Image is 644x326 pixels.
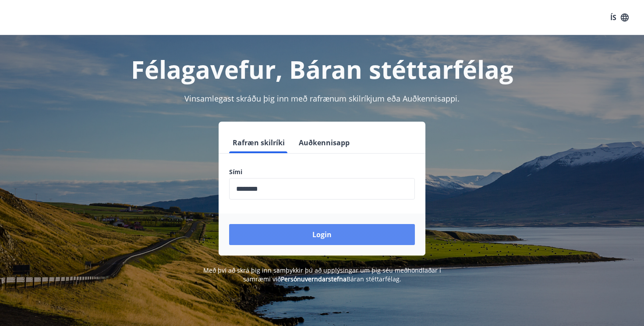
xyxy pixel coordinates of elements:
button: Rafræn skilríki [229,132,288,153]
span: Vinsamlegast skráðu þig inn með rafrænum skilríkjum eða Auðkennisappi. [184,93,460,104]
button: ÍS [605,10,633,25]
span: Með því að skrá þig inn samþykkir þú að upplýsingar um þig séu meðhöndlaðar í samræmi við Báran s... [203,266,441,283]
h1: Félagavefur, Báran stéttarfélag [17,53,627,86]
button: Login [229,224,415,245]
a: Persónuverndarstefna [281,275,347,283]
button: Auðkennisapp [295,132,353,153]
label: Sími [229,168,415,176]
